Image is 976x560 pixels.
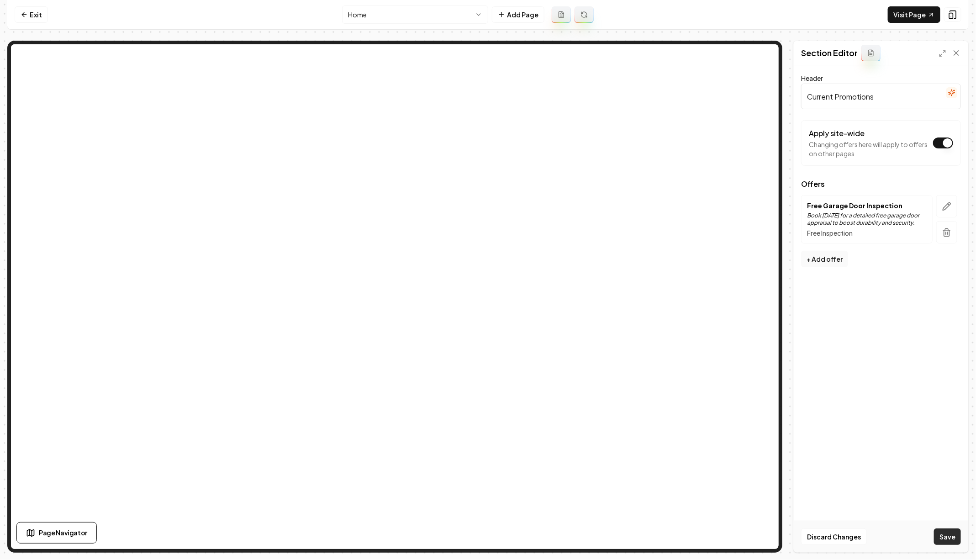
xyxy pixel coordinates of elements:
label: Apply site-wide [809,128,865,138]
input: Header [801,84,961,109]
span: Page Navigator [39,528,87,538]
button: Regenerate page [575,6,594,23]
p: Changing offers here will apply to offers on other pages. [809,140,929,158]
button: Add admin page prompt [552,6,571,23]
p: Free Garage Door Inspection [807,201,927,210]
button: Discard Changes [801,528,867,545]
a: Visit Page [888,6,940,23]
button: Add Page [492,6,544,23]
button: Page Navigator [16,522,97,544]
button: Add admin section prompt [861,45,881,61]
a: Exit [15,6,48,23]
p: Free Inspection [807,228,927,238]
button: + Add offer [801,251,848,267]
label: Header [801,74,823,82]
h2: Section Editor [801,47,858,59]
p: Book [DATE] for a detailed free garage door appraisal to boost durability and security. [807,212,927,227]
button: Save [934,528,961,545]
span: Offers [801,180,961,188]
